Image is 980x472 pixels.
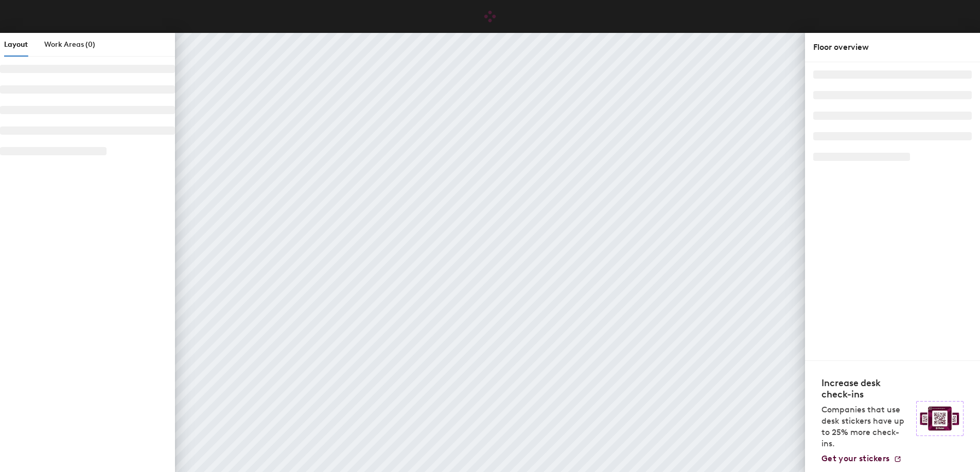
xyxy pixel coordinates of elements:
[821,453,889,463] span: Get your stickers
[4,40,28,49] span: Layout
[821,453,902,464] a: Get your stickers
[821,377,910,400] h4: Increase desk check-ins
[821,404,910,449] p: Companies that use desk stickers have up to 25% more check-ins.
[44,40,95,49] span: Work Areas (0)
[916,401,964,436] img: Sticker logo
[813,41,972,53] div: Floor overview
